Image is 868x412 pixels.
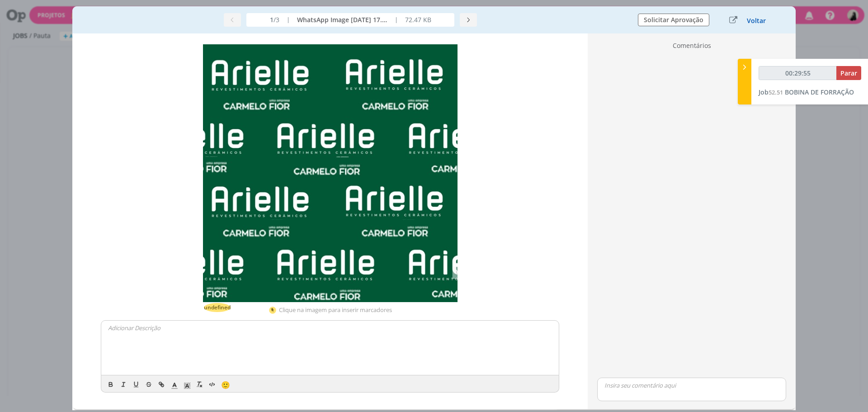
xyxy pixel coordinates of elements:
button: 🙂 [219,379,231,390]
span: Cor do Texto [168,379,181,390]
span: Cor de Fundo [181,379,193,390]
span: BOBINA DE FORRAÇÃO [785,88,854,96]
span: 52.51 [769,88,783,96]
button: Parar [836,66,861,80]
div: dialog [72,6,796,410]
img: pin-yellow.svg [268,306,277,315]
a: Job52.51BOBINA DE FORRAÇÃO [759,88,854,96]
span: Parar [840,69,857,77]
img: 1755084088_454f8b_whatsapp_image_20250811_at_171115.jpeg [203,44,458,302]
div: Comentários [594,41,790,54]
span: 🙂 [221,380,230,390]
div: Clique na imagem para inserir marcadores [279,306,392,315]
div: undefined [204,303,231,312]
